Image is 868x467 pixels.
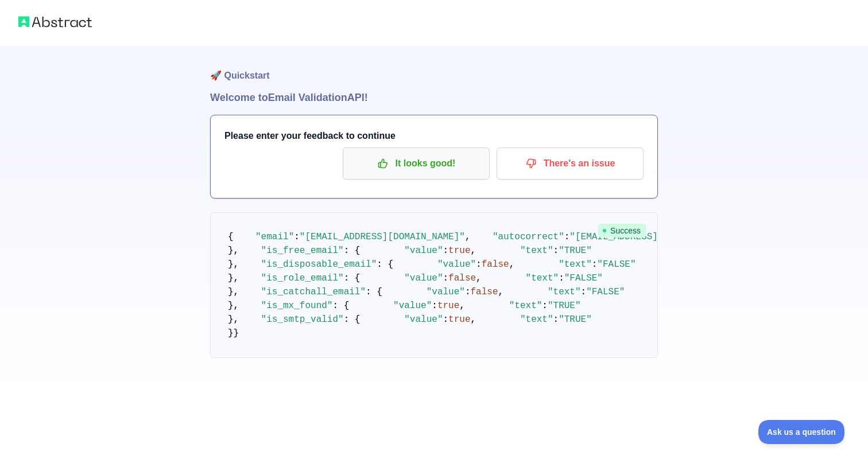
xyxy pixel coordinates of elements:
span: "is_catchall_email" [261,287,366,297]
h3: Please enter your feedback to continue [224,129,644,143]
span: "text" [559,259,592,270]
span: , [465,232,471,242]
span: : [553,314,559,325]
button: There's an issue [497,147,644,180]
span: : { [344,246,361,256]
span: "FALSE" [564,273,603,283]
span: "is_role_email" [261,273,344,283]
span: : [559,273,564,283]
span: : [476,259,482,270]
span: : [432,301,437,311]
span: false [448,273,476,283]
span: "is_free_email" [261,246,344,256]
span: "value" [393,301,432,311]
span: "is_mx_found" [261,301,333,311]
span: : { [344,273,361,283]
span: "[EMAIL_ADDRESS][DOMAIN_NAME]" [300,232,465,242]
span: "FALSE" [586,287,625,297]
span: true [448,246,470,256]
h1: Welcome to Email Validation API! [210,89,658,106]
span: Success [598,224,646,238]
span: "value" [404,246,443,256]
span: "email" [255,232,294,242]
span: "text" [520,246,553,256]
iframe: Toggle Customer Support [758,420,845,444]
span: "TRUE" [548,301,581,311]
span: "is_disposable_email" [261,259,377,270]
span: "value" [404,314,443,325]
span: : [553,246,559,256]
span: , [498,287,504,297]
span: : { [344,314,361,325]
span: "value" [437,259,476,270]
span: : [443,246,448,256]
span: "TRUE" [559,314,592,325]
button: It looks good! [343,147,490,180]
span: "text" [520,314,553,325]
span: : [542,301,548,311]
img: Abstract logo [18,14,92,30]
span: : [581,287,587,297]
span: , [471,246,476,256]
span: , [476,273,482,283]
span: true [437,301,459,311]
span: : { [366,287,382,297]
span: "autocorrect" [493,232,564,242]
span: "text" [509,301,542,311]
span: : [592,259,598,270]
span: false [482,259,509,270]
span: "text" [548,287,581,297]
span: { [228,232,234,242]
span: "FALSE" [597,259,635,270]
span: false [471,287,498,297]
span: : { [332,301,349,311]
span: true [448,314,470,325]
span: : [443,273,448,283]
span: : [294,232,300,242]
span: "is_smtp_valid" [261,314,344,325]
span: : { [377,259,393,270]
span: : [443,314,448,325]
p: It looks good! [351,154,481,173]
span: "TRUE" [559,246,592,256]
span: : [465,287,471,297]
span: : [564,232,570,242]
span: , [459,301,465,311]
h1: 🚀 Quickstart [210,46,658,89]
p: There's an issue [505,154,635,173]
span: "[EMAIL_ADDRESS][DOMAIN_NAME]" [569,232,735,242]
span: , [509,259,515,270]
span: "text" [526,273,559,283]
span: , [471,314,476,325]
span: "value" [427,287,465,297]
span: "value" [404,273,443,283]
